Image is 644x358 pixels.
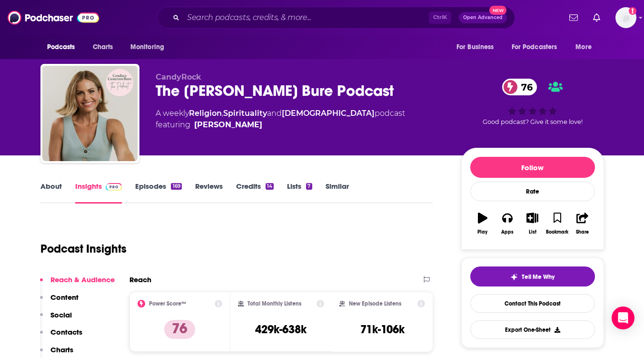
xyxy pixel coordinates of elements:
h2: Reach [129,275,151,284]
div: List [529,229,536,235]
span: Good podcast? Give it some love! [483,118,583,125]
p: Social [50,310,72,319]
button: List [520,206,545,241]
button: Content [40,293,79,310]
button: Reach & Audience [40,275,115,293]
button: Contacts [40,327,82,345]
div: Bookmark [546,229,568,235]
button: tell me why sparkleTell Me Why [470,266,595,286]
button: Apps [495,206,520,241]
a: Lists7 [287,182,312,204]
div: 169 [171,183,181,190]
span: For Business [456,41,494,54]
button: open menu [40,38,88,56]
svg: Add a profile image [629,7,636,15]
div: Search podcasts, credits, & more... [157,7,515,29]
button: Play [470,206,495,241]
a: 76 [502,79,537,95]
button: Bookmark [545,206,570,241]
img: tell me why sparkle [510,273,518,281]
div: 14 [266,183,274,190]
a: Charts [87,38,119,56]
p: Charts [50,345,73,354]
p: Contacts [50,327,82,337]
h1: Podcast Insights [40,242,127,256]
a: Spirituality [223,109,267,118]
span: Tell Me Why [522,273,555,281]
div: Rate [470,182,595,201]
span: New [489,6,506,15]
span: More [575,41,592,54]
a: Credits14 [236,182,274,204]
a: Episodes169 [135,182,181,204]
input: Search podcasts, credits, & more... [183,10,429,25]
img: Podchaser - Follow, Share and Rate Podcasts [8,9,99,27]
button: open menu [124,38,177,56]
button: open menu [569,38,604,56]
button: Export One-Sheet [470,320,595,339]
h3: 71k-106k [360,322,405,337]
p: Reach & Audience [50,275,115,284]
a: Similar [326,182,349,204]
div: Open Intercom Messenger [612,307,634,329]
div: A weekly podcast [156,108,405,131]
span: and [267,109,282,118]
img: Podchaser Pro [106,183,122,191]
button: open menu [450,38,506,56]
span: 76 [512,79,537,95]
span: Open Advanced [463,15,503,20]
div: Play [477,229,487,235]
button: Social [40,310,72,328]
button: Open AdvancedNew [459,12,507,23]
div: 7 [306,183,312,190]
span: , [222,109,223,118]
span: featuring [156,119,405,131]
button: Show profile menu [615,7,636,28]
span: CandyRock [156,72,201,82]
a: Contact This Podcast [470,294,595,313]
a: Religion [189,109,222,118]
span: Logged in as Andrea1206 [615,7,636,28]
span: Charts [93,41,113,54]
button: open menu [505,38,571,56]
div: Share [576,229,589,235]
a: About [40,182,62,204]
p: 76 [164,320,195,339]
button: Share [570,206,594,241]
a: Show notifications dropdown [565,10,582,26]
span: For Podcasters [512,41,557,54]
span: Monitoring [130,41,164,54]
a: Reviews [195,182,223,204]
img: User Profile [615,7,636,28]
a: Show notifications dropdown [589,10,604,26]
div: 76Good podcast? Give it some love! [461,72,604,132]
h2: New Episode Listens [349,300,401,307]
img: The Candace Cameron Bure Podcast [42,66,138,161]
span: Ctrl K [429,11,451,24]
a: [DEMOGRAPHIC_DATA] [282,109,375,118]
h2: Total Monthly Listens [248,300,301,307]
h2: Power Score™ [149,300,186,307]
span: Podcasts [47,41,75,54]
p: Content [50,293,79,302]
div: Apps [501,229,514,235]
a: InsightsPodchaser Pro [75,182,122,204]
a: Candace Cameron Bure [194,119,262,131]
button: Follow [470,157,595,178]
h3: 429k-638k [255,322,307,337]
